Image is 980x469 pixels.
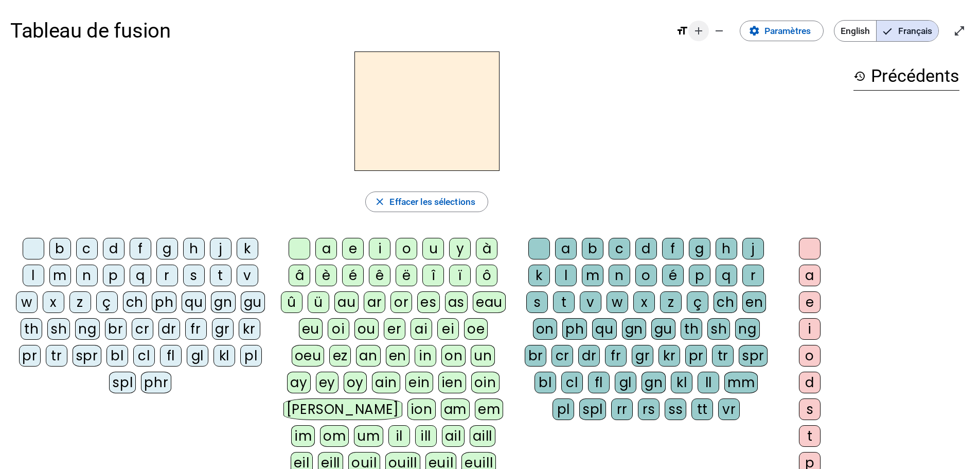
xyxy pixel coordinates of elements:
div: è [315,265,337,286]
div: z [660,291,682,313]
div: em [475,398,503,420]
div: t [210,265,231,286]
div: rs [638,398,660,420]
div: i [369,238,390,259]
div: a [799,265,821,286]
span: Français [877,21,938,41]
div: ill [415,425,437,447]
div: as [445,291,468,313]
div: ss [665,398,686,420]
div: eau [473,291,506,313]
div: fr [185,318,207,340]
div: am [441,398,470,420]
div: fl [588,372,610,393]
div: é [662,265,684,286]
div: sh [707,318,730,340]
div: z [69,291,91,313]
button: Effacer les sélections [365,192,488,212]
div: w [16,291,38,313]
div: br [525,345,546,367]
div: sh [47,318,70,340]
div: eu [299,318,323,340]
div: c [76,238,98,259]
div: f [130,238,151,259]
div: b [49,238,71,259]
h3: Précédents [853,62,959,91]
div: gu [241,291,265,313]
div: fl [160,345,182,367]
div: an [356,345,380,367]
div: mm [724,372,758,393]
div: phr [141,372,171,393]
div: ng [735,318,759,340]
div: kl [213,345,235,367]
div: rr [611,398,633,420]
div: spr [73,345,101,367]
div: k [237,238,258,259]
div: gn [622,318,646,340]
mat-icon: close [374,196,386,208]
div: oe [464,318,488,340]
div: ç [687,291,708,313]
div: ch [714,291,737,313]
button: Entrer en plein écran [949,21,970,41]
div: g [156,238,178,259]
div: o [799,345,821,367]
div: kl [671,372,692,393]
div: é [342,265,364,286]
div: gn [211,291,235,313]
div: ou [354,318,379,340]
div: c [609,238,630,259]
div: aill [470,425,495,447]
div: w [607,291,628,313]
div: qu [182,291,206,313]
div: x [633,291,655,313]
div: t [799,425,821,447]
button: Paramètres [740,21,824,41]
div: m [49,265,71,286]
button: Augmenter la taille de la police [688,21,709,41]
div: p [103,265,124,286]
div: pl [240,345,262,367]
div: ph [562,318,587,340]
div: en [386,345,409,367]
div: i [799,318,821,340]
span: English [834,21,876,41]
div: spr [739,345,768,367]
div: qu [592,318,616,340]
div: cl [561,372,583,393]
div: on [441,345,466,367]
div: th [21,318,42,340]
div: h [183,238,205,259]
div: v [237,265,258,286]
div: g [689,238,710,259]
div: bl [534,372,556,393]
div: d [635,238,657,259]
div: ez [329,345,351,367]
span: Effacer les sélections [389,194,475,210]
div: ng [75,318,99,340]
div: o [635,265,657,286]
mat-icon: format_size [676,25,688,37]
div: ô [476,265,497,286]
div: d [799,372,821,393]
div: p [689,265,710,286]
div: q [130,265,151,286]
div: bl [106,345,128,367]
div: ein [405,372,433,393]
div: om [320,425,349,447]
div: cr [551,345,573,367]
mat-icon: add [692,25,705,37]
div: th [681,318,702,340]
div: cr [132,318,153,340]
div: j [210,238,231,259]
div: oin [471,372,500,393]
div: il [388,425,410,447]
div: h [716,238,737,259]
div: n [609,265,630,286]
div: un [471,345,495,367]
div: tt [691,398,713,420]
div: y [449,238,471,259]
div: j [742,238,764,259]
div: kr [658,345,680,367]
